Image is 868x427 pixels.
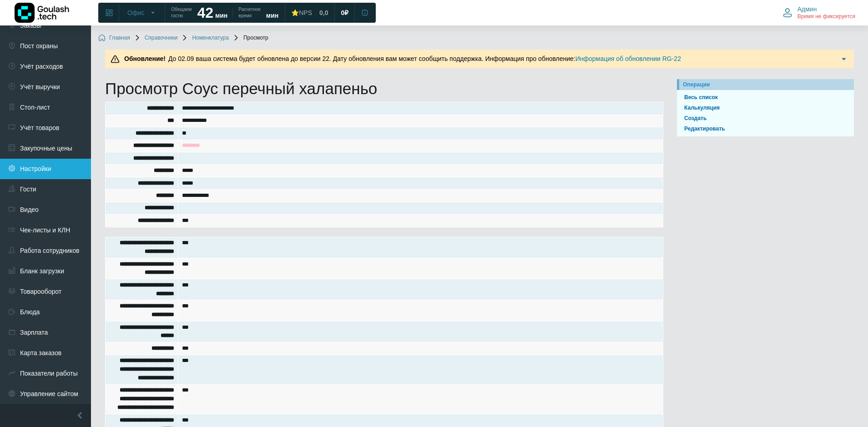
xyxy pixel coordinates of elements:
[171,6,192,19] span: Обещаем гостю
[127,9,144,17] span: Офис
[681,114,850,123] a: Создать
[319,9,328,17] span: 0,0
[681,93,850,102] a: Весь список
[335,5,354,21] a: 0 ₽
[344,9,348,17] span: ₽
[215,12,227,19] span: мин
[181,35,229,42] a: Номенклатура
[166,5,284,21] a: Обещаем гостю 42 мин Расчетное время мин
[105,79,663,98] h1: Просмотр Соус перечный халапеньо
[122,5,162,20] button: Офис
[291,9,312,17] div: ⭐
[124,55,166,62] b: Обновление!
[111,55,120,64] img: Предупреждение
[681,125,850,133] a: Редактировать
[341,9,344,17] span: 0
[121,55,681,62] span: До 02.09 ваша система будет обновлена до версии 22. Дату обновления вам может сообщить поддержка....
[797,5,817,13] span: Админ
[238,6,260,19] span: Расчетное время
[266,12,278,19] span: мин
[777,3,861,22] button: Админ Время не фиксируется
[15,3,69,23] img: Логотип компании Goulash.tech
[839,55,848,64] img: Подробнее
[134,35,178,42] a: Справочники
[98,35,130,42] a: Главная
[681,104,850,112] a: Калькуляция
[197,5,213,21] strong: 42
[286,5,333,21] a: ⭐NPS 0,0
[232,35,268,42] span: Просмотр
[683,80,850,89] div: Операции
[299,9,312,16] span: NPS
[575,55,681,62] a: Информация об обновлении RG-22
[797,13,855,20] span: Время не фиксируется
